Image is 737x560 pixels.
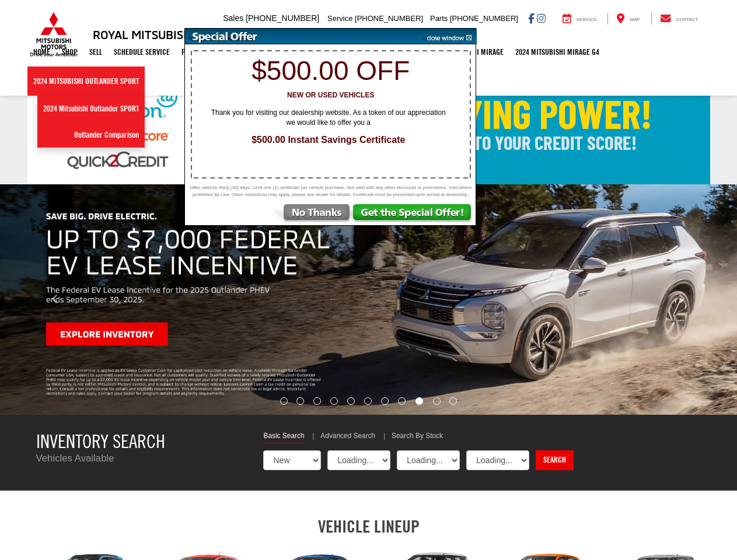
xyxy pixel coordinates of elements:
[223,13,243,23] span: Sales
[27,12,80,57] img: Mitsubishi
[320,431,375,443] a: Advanced Search
[191,92,470,99] h3: New or Used Vehicles
[418,29,477,44] img: close window
[271,204,352,225] img: No Thanks, Continue to Website
[37,96,145,122] a: 2024 Mitsubishi Outlander SPORT
[450,14,518,23] span: [PHONE_NUMBER]
[191,56,470,86] h1: $500.00 off
[327,450,390,470] select: Choose Year from the dropdown
[27,37,56,66] a: Home
[93,28,195,41] h3: Royal Mitsubishi
[352,204,476,225] img: Get the Special Offer
[528,13,535,23] a: Facebook: Click to visit our Facebook page
[36,452,246,466] p: Vehicles Available
[36,431,246,452] h3: Inventory Search
[676,17,698,22] span: Contact
[197,134,460,147] span: $500.00 Instant Savings Certificate
[37,122,145,148] a: Outlander Comparison
[355,14,423,23] span: [PHONE_NUMBER]
[577,17,597,22] span: Service
[83,37,108,66] a: Sell
[537,13,546,23] a: Instagram: Click to visit our Instagram page
[203,108,454,128] span: Thank you for visiting our dealership website. As a token of our appreciation we would like to of...
[466,450,529,470] select: Choose Model from the dropdown
[27,66,145,96] a: 2024 Mitsubishi Outlander SPORT
[651,13,707,24] a: Contact
[397,450,460,470] select: Choose Make from the dropdown
[627,208,737,391] button: Click to view next picture.
[392,431,443,443] a: Search By Stock
[27,68,710,184] img: Check Your Buying Power
[185,29,418,44] img: Special Offer
[430,14,448,23] span: Parts
[246,13,319,23] span: [PHONE_NUMBER]
[56,37,83,66] a: Shop
[327,14,352,23] span: Service
[536,450,574,470] a: Search
[607,13,648,24] a: Map
[263,431,304,443] a: Basic Search
[27,517,710,536] h2: VEHICLE LINEUP
[263,450,321,470] select: Choose Vehicle Condition from the dropdown
[554,13,606,24] a: Service
[176,37,205,66] a: Parts: Opens in a new tab
[630,17,640,22] span: Map
[108,37,176,66] a: Schedule Service: Opens in a new tab
[509,37,605,66] a: 2024 Mitsubishi Mirage G4
[188,184,474,198] span: Offer valid for thirty (30) days. Limit one (1) certificate per vehicle purchase. Not valid with ...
